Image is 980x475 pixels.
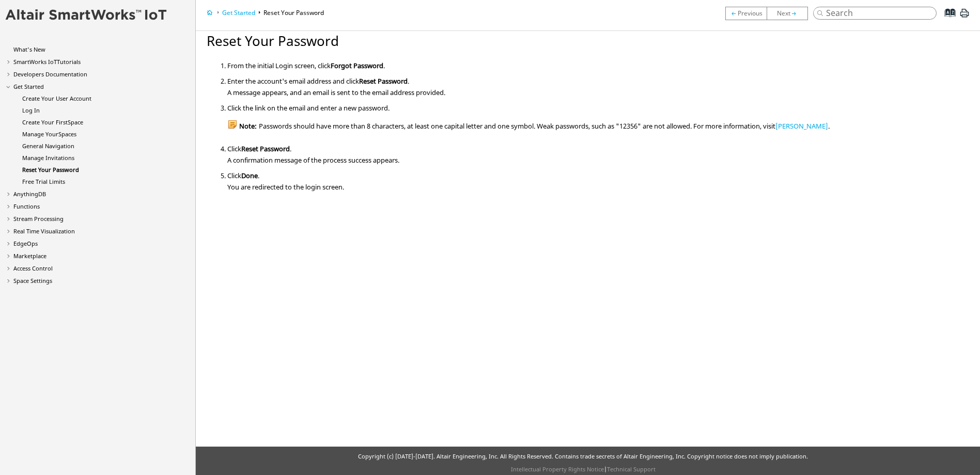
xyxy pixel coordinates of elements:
a: Free Trial Limits [777,8,798,18]
a: General Navigation [22,142,74,150]
a: Real Time Visualization [13,227,75,235]
a: Technical Support [607,465,656,473]
a: Manage Invitations [22,154,74,162]
a: Marketplace [13,252,46,260]
span: SmartWorks IoT [13,58,57,66]
span: Done [241,171,258,180]
a: What's New [13,45,45,53]
p: Copyright (c) [DATE]-[DATE]. Altair Engineering, Inc. All Rights Reserved. Contains trade secrets... [192,452,974,460]
div: A confirmation message of the process success appears. [227,153,839,165]
a: Manage YourSpaces [22,130,76,138]
div: A message appears, and an email is sent to the email address provided. [227,86,839,97]
a: Developers Documentation [13,70,87,78]
span: Note: [227,119,259,133]
a: Get Started [222,8,255,17]
p: | [192,465,974,473]
a: Free Trial Limits [767,7,813,20]
a: Reset Your Password [263,8,324,17]
span: Forgot Password [331,61,383,70]
a: Create Your FirstSpace [22,118,83,126]
span: Space [68,118,83,126]
a: Print this page [959,12,970,22]
span: Enter the account's email address and click . [227,74,409,86]
a: Access Control [13,264,53,272]
a: Functions [13,202,40,210]
a: Free Trial Limits [22,178,65,185]
div: You are redirected to the login screen. [227,180,839,192]
span: Spaces [58,130,76,138]
a: SmartWorks IoTTutorials [13,58,81,66]
a: AnythingDB [13,190,46,198]
span: Reset Password [241,144,290,153]
span: Click . [227,169,259,180]
a: Reset Your Password [22,166,79,173]
a: Get Started [13,83,44,90]
a: Log In [22,106,40,114]
a: EdgeOps [13,240,38,247]
input: Search [813,7,937,20]
a: Manage Invitations [725,7,767,20]
div: Passwords should have more than 8 characters, at least one capital letter and one symbol. Weak pa... [227,121,839,131]
a: [PERSON_NAME] [775,121,828,131]
span: Reset Password [359,76,408,86]
span: From the initial Login screen, click . [227,59,385,70]
a: Intellectual Property Rights Notice [511,465,604,473]
a: Manage Invitations [730,8,763,18]
a: Index [937,16,957,25]
a: Space Settings [13,277,52,284]
a: Stream Processing [13,215,64,223]
span: Click . [227,142,291,153]
span: Click the link on the email and enter a new password. [227,101,390,113]
a: Create Your User Account [22,94,91,102]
